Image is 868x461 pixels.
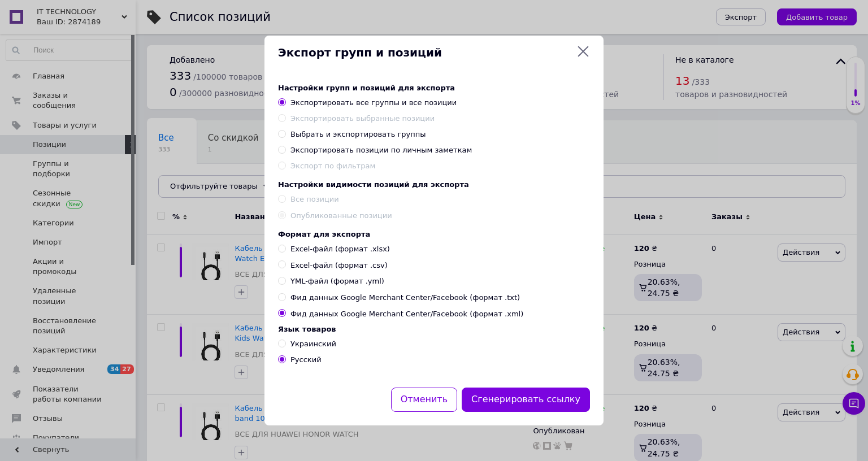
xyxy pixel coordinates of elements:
[290,340,336,348] span: Украинский
[290,114,435,123] span: Экспортировать выбранные позиции
[290,130,426,138] span: Выбрать и экспортировать группы
[290,355,322,364] span: Русский
[290,146,472,154] span: Экспортировать позиции по личным заметкам
[278,84,590,92] div: Настройки групп и позиций для экспорта
[290,211,392,220] span: Опубликованные позиции
[278,180,590,189] div: Настройки видимости позиций для экспорта
[290,98,457,107] span: Экспортировать все группы и все позиции
[290,244,390,254] span: Excel-файл (формат .xlsx)
[290,162,375,170] span: Экспорт по фильтрам
[278,230,590,238] div: Формат для экспорта
[462,388,590,412] button: Сгенерировать ссылку
[290,195,339,203] span: Все позиции
[278,325,590,333] div: Язык товаров
[290,260,388,271] span: Excel-файл (формат .csv)
[290,276,384,286] span: YML-файл (формат .yml)
[290,293,520,303] span: Фид данных Google Merchant Center/Facebook (формат .txt)
[290,309,523,319] span: Фид данных Google Merchant Center/Facebook (формат .xml)
[278,45,572,61] span: Экспорт групп и позиций
[391,388,457,412] button: Отменить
